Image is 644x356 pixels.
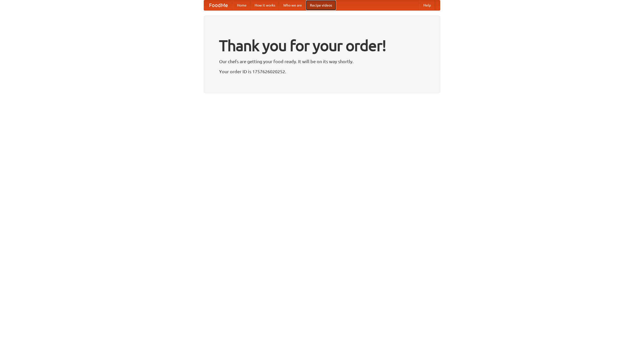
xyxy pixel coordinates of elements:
a: FoodMe [204,0,233,10]
p: Our chefs are getting your food ready. It will be on its way shortly. [219,58,425,65]
a: Help [419,0,435,10]
a: Who we are [279,0,306,10]
a: Recipe videos [306,0,336,10]
p: Your order ID is 1757626020252. [219,68,425,75]
h1: Thank you for your order! [219,33,425,58]
a: How it works [251,0,279,10]
a: Home [233,0,251,10]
